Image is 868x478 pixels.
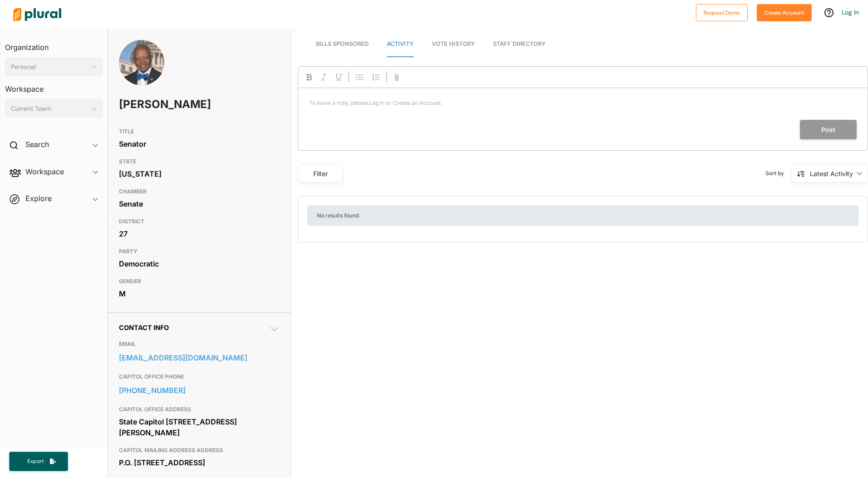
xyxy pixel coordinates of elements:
[119,276,280,287] h3: GENDER
[119,445,280,456] h3: CAPITOL MAILING ADDRESS ADDRESS
[316,40,369,47] span: Bills Sponsored
[119,167,280,181] div: [US_STATE]
[119,257,280,271] div: Democratic
[316,31,369,57] a: Bills Sponsored
[307,206,858,226] div: No results found.
[11,62,88,72] div: Personal
[800,120,857,139] button: Post
[11,104,88,113] div: Current Team
[757,7,812,17] a: Create Account
[9,452,68,471] button: Export
[432,31,475,57] a: Vote History
[119,287,280,301] div: M
[119,456,280,469] div: P.O. [STREET_ADDRESS]
[25,139,49,149] h2: Search
[119,126,280,137] h3: TITLE
[810,169,853,178] div: Latest Activity
[21,458,50,465] span: Export
[119,339,280,350] h3: EMAIL
[696,7,748,17] a: Request Demo
[493,31,546,57] a: Staff Directory
[119,404,280,415] h3: CAPITOL OFFICE ADDRESS
[119,137,280,151] div: Senator
[119,324,169,331] span: Contact Info
[757,4,812,21] button: Create Account
[119,40,164,100] img: Headshot of Hillman Frazier
[119,91,215,118] h1: [PERSON_NAME]
[387,31,414,57] a: Activity
[119,216,280,227] h3: DISTRICT
[119,371,280,382] h3: CAPITOL OFFICE PHONE
[119,415,280,439] div: State Capitol [STREET_ADDRESS][PERSON_NAME]
[119,156,280,167] h3: STATE
[119,351,280,365] a: [EMAIL_ADDRESS][DOMAIN_NAME]
[696,4,748,21] button: Request Demo
[304,169,337,178] div: Filter
[387,40,414,47] span: Activity
[119,197,280,211] div: Senate
[5,76,103,96] h3: Workspace
[842,8,859,16] a: Log In
[119,246,280,257] h3: PARTY
[119,227,280,241] div: 27
[765,169,791,177] span: Sort by
[119,186,280,197] h3: CHAMBER
[119,384,280,397] a: [PHONE_NUMBER]
[432,40,475,47] span: Vote History
[5,34,103,54] h3: Organization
